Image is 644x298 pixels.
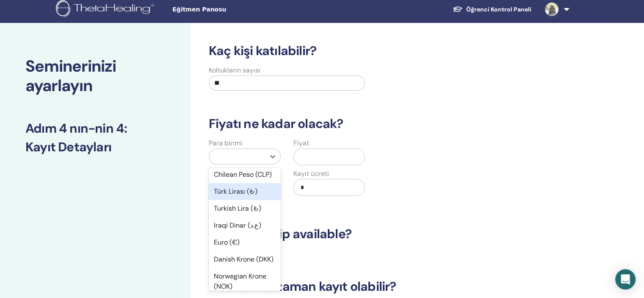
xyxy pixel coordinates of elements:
[293,138,309,148] label: Fiyat
[172,5,299,14] span: Eğitmen Panosu
[25,139,165,155] h3: Kayıt Detayları
[545,3,558,16] img: default.jpg
[209,166,281,183] div: Chilean Peso (CLP)
[209,200,281,217] div: Turkish Lira (₺)
[615,269,636,290] div: Open Intercom Messenger
[293,169,329,179] label: Kayıt ücreti
[453,6,463,13] img: graduation-cap-white.svg
[204,279,552,294] h3: İnsanlar ne zaman kayıt olabilir?
[25,57,165,95] h2: Seminerinizi ayarlayın
[209,138,242,148] label: Para birimi
[209,217,281,234] div: Iraqi Dinar (ع.د)
[209,234,281,251] div: Euro (€)
[209,268,281,295] div: Norwegian Krone (NOK)
[209,251,281,268] div: Danish Krone (DKK)
[25,121,165,136] h3: Adım 4 nın-nin 4 :
[446,2,538,17] a: Öğrenci Kontrol Paneli
[209,65,260,75] label: Koltukların sayısı
[209,183,281,200] div: Türk Lirası (₺)
[204,226,552,242] h3: Is scholarship available?
[204,116,552,131] h3: Fiyatı ne kadar olacak?
[204,43,552,58] h3: Kaç kişi katılabilir?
